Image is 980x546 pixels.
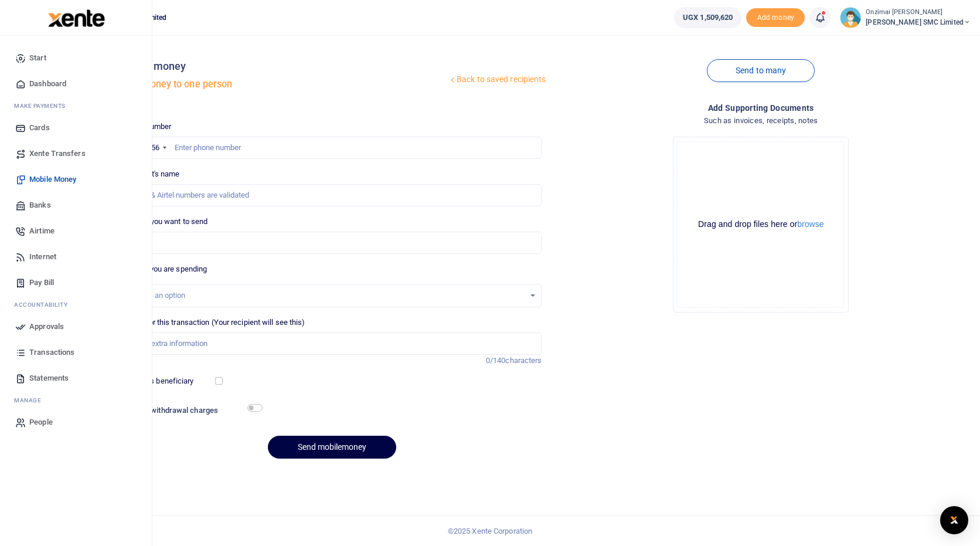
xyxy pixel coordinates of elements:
input: Enter extra information [122,333,542,355]
h6: Include withdrawal charges [124,406,257,415]
span: Airtime [29,225,55,237]
span: countability [23,300,67,309]
span: 0/140 [486,356,506,365]
span: [PERSON_NAME] SMC Limited [866,17,971,28]
li: M [9,391,142,409]
a: Back to saved recipients [448,69,547,90]
img: profile-user [840,7,861,28]
img: logo-large [48,9,105,27]
label: Save this beneficiary [123,375,193,387]
li: Toup your wallet [746,8,805,28]
span: Statements [29,372,69,384]
h4: Such as invoices, receipts, notes [551,114,971,127]
span: Internet [29,251,56,263]
li: Ac [9,296,142,314]
span: Xente Transfers [29,148,86,160]
span: ake Payments [20,101,66,110]
a: Pay Bill [9,270,142,296]
a: UGX 1,509,620 [674,7,741,28]
h5: Send money to one person [118,79,448,90]
input: Enter phone number [122,137,542,159]
div: Drag and drop files here or [678,219,843,230]
input: MTN & Airtel numbers are validated [122,184,542,206]
button: browse [797,220,824,228]
a: Mobile Money [9,167,142,192]
li: M [9,97,142,115]
label: Amount you want to send [122,216,207,228]
span: Transactions [29,347,74,358]
a: Statements [9,365,142,391]
a: Approvals [9,314,142,340]
div: File Uploader [673,137,849,313]
h4: Mobile money [118,60,448,73]
span: Mobile Money [29,174,76,185]
a: Send to many [707,59,815,82]
span: anage [20,396,42,405]
span: Start [29,52,46,64]
a: Airtime [9,218,142,244]
small: Onzimai [PERSON_NAME] [866,8,971,18]
a: Dashboard [9,71,142,97]
span: Approvals [29,321,64,333]
span: Banks [29,199,51,211]
a: Cards [9,115,142,141]
span: Dashboard [29,78,66,90]
span: characters [505,356,542,365]
h4: Add supporting Documents [551,101,971,114]
input: UGX [122,232,542,254]
li: Wallet ballance [669,7,746,28]
span: Cards [29,122,50,134]
button: Send mobilemoney [268,436,396,459]
a: Add money [746,12,805,21]
label: Reason you are spending [122,263,207,275]
div: Select an option [131,290,525,301]
a: People [9,409,142,435]
a: Start [9,45,142,71]
a: logo-small logo-large logo-large [47,13,105,22]
span: Add money [746,8,805,28]
span: Pay Bill [29,277,54,289]
div: Open Intercom Messenger [940,506,968,534]
a: Transactions [9,340,142,365]
span: People [29,416,53,428]
label: Memo for this transaction (Your recipient will see this) [122,317,305,328]
a: profile-user Onzimai [PERSON_NAME] [PERSON_NAME] SMC Limited [840,7,971,28]
span: UGX 1,509,620 [683,12,733,23]
a: Xente Transfers [9,141,142,167]
a: Internet [9,244,142,270]
a: Banks [9,192,142,218]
